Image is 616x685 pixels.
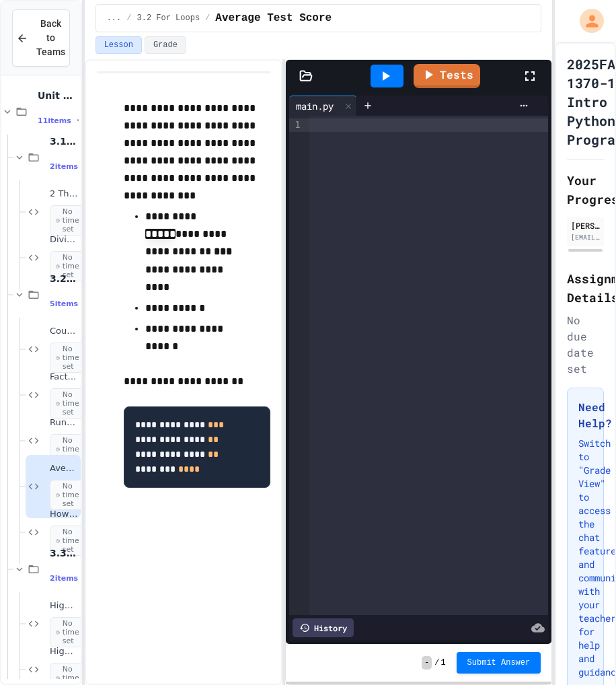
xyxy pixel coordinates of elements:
span: No time set [50,251,89,282]
span: 3.2 For Loops [137,13,200,24]
span: Counting 10 to 100 by Tens [50,326,78,337]
span: Running Total [50,417,78,429]
span: / [434,657,439,668]
span: Factors of a Number [50,371,78,383]
span: Average Test Score [215,10,332,26]
div: No due date set [567,312,604,377]
div: My Account [566,5,607,36]
div: 1 [289,118,303,132]
span: 11 items [38,116,71,125]
div: [EMAIL_ADDRESS][DOMAIN_NAME] [571,232,600,242]
button: Submit Answer [457,652,541,674]
span: Back to Teams [36,17,65,59]
span: - [422,656,432,670]
button: Lesson [95,36,142,54]
h2: Your Progress [567,171,604,209]
div: [PERSON_NAME] [571,219,600,231]
iframe: chat widget [560,631,603,672]
span: / [205,13,210,24]
div: main.py [289,96,357,116]
span: Submit Answer [467,657,531,668]
span: • [77,115,79,126]
div: History [293,618,354,637]
span: 2 Through 200 Even [50,188,78,200]
span: Average Test Score [50,463,78,474]
span: / [126,13,131,24]
h2: Assignment Details [567,269,604,307]
h3: Need Help? [578,399,592,431]
span: No time set [50,434,89,465]
button: Grade [145,36,186,54]
span: Unit 3: Looping [38,89,78,102]
span: No time set [50,205,89,236]
span: Higher / Lower 2.0 [50,646,78,657]
span: How Many Names? [50,509,78,520]
iframe: chat widget [504,573,603,630]
span: No time set [50,480,89,511]
button: Back to Teams [12,9,70,67]
span: 3.1 While Loops [50,135,78,147]
span: 5 items [50,299,78,308]
span: No time set [50,388,89,419]
p: Switch to "Grade View" to access the chat feature and communicate with your teacher for help and ... [578,437,592,679]
span: ... [107,13,122,24]
span: No time set [50,342,89,373]
span: 2 items [50,574,78,583]
span: 3.2 For Loops [50,273,78,285]
span: Higher / Lower [50,600,78,612]
span: No time set [50,617,89,648]
span: 3.3 Break and Continue [50,547,78,559]
span: 1 [440,657,445,668]
span: Divisibility [50,234,78,246]
div: main.py [289,99,340,113]
span: No time set [50,526,89,556]
a: Tests [414,64,480,88]
span: 2 items [50,162,78,171]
